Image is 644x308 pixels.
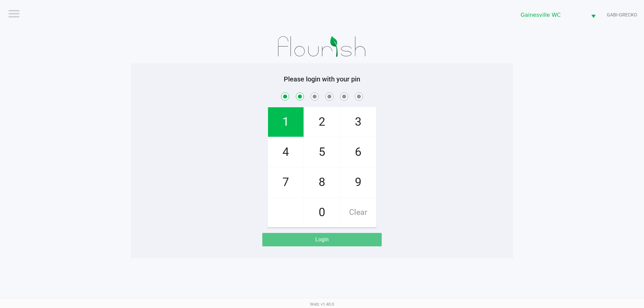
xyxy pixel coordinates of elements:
span: 6 [340,137,376,167]
span: GABI-GRECKO [607,11,637,18]
span: 5 [304,137,340,167]
span: 9 [340,168,376,197]
span: 8 [304,168,340,197]
span: 3 [340,107,376,137]
span: 7 [268,168,304,197]
h5: Please login with your pin [136,75,508,83]
span: 4 [268,137,304,167]
span: 0 [304,198,340,227]
button: Select [587,7,600,23]
span: Gainesville WC [521,11,583,19]
span: Web: v1.40.0 [310,302,334,307]
span: 1 [268,107,304,137]
span: 2 [304,107,340,137]
span: Clear [340,198,376,227]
